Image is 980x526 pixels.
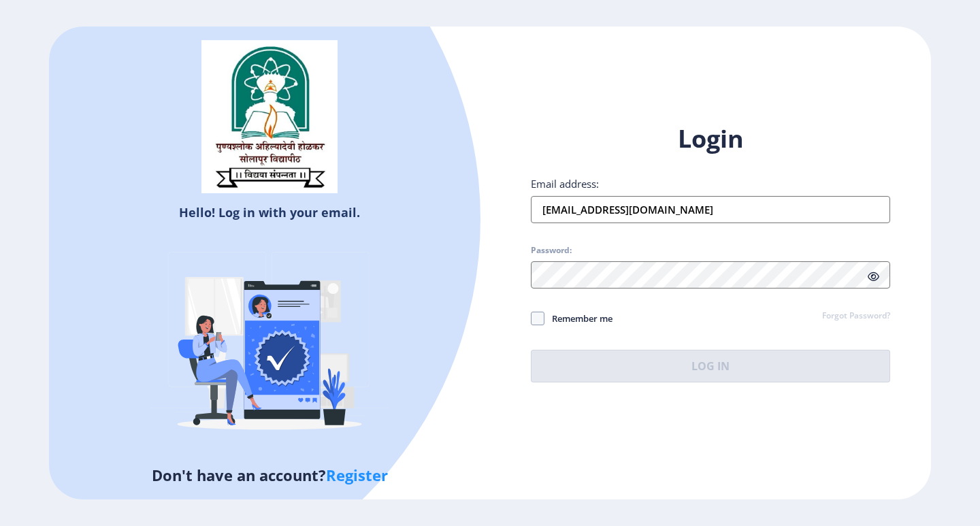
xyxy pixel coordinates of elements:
h1: Login [531,122,890,155]
span: Remember me [544,310,612,327]
label: Password: [531,245,572,256]
label: Email address: [531,177,599,191]
h5: Don't have an account? [59,464,480,486]
button: Log In [531,350,890,382]
a: Forgot Password? [822,310,890,323]
a: Register [326,465,388,485]
img: sulogo.png [201,40,338,194]
img: Verified-rafiki.svg [150,226,389,464]
input: Email address [531,196,890,223]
